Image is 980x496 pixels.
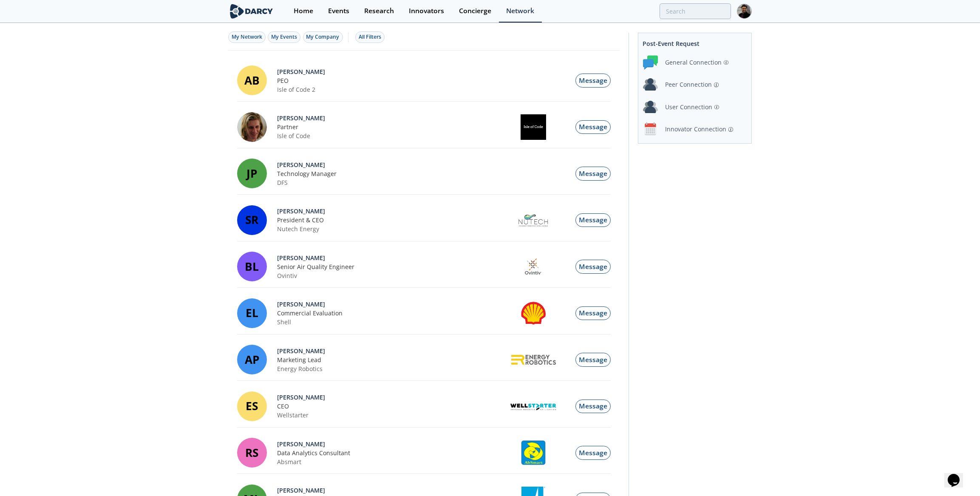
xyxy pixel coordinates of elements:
[278,448,504,457] div: Data Analytics Consultant
[660,3,731,19] input: Advanced Search
[521,440,546,465] img: Absmart
[737,4,752,19] img: Profile
[278,346,504,355] div: View Profile
[237,112,267,142] img: fb7e8709-47b4-4666-b5bf-6d9010385867
[294,8,313,14] div: Home
[575,213,611,227] button: Message
[278,317,504,326] div: Shell
[278,224,320,233] a: Nutech Energy
[278,300,504,309] div: View Profile
[237,159,267,188] div: JP
[237,298,267,328] div: EL
[575,167,611,181] button: Message
[714,82,719,87] img: information.svg
[237,391,267,421] div: ES
[575,260,611,274] button: Message
[237,205,267,235] div: SR
[278,486,504,495] div: View Profile
[237,345,267,374] div: AP
[278,160,504,169] div: View Profile
[575,446,611,460] button: Message
[511,355,556,365] img: Energy Robotics
[228,4,275,19] img: logo-wide.svg
[278,457,302,466] a: Absmart
[306,33,340,40] span: My Company
[504,440,563,465] a: Absmart
[409,8,444,14] div: Innovators
[237,438,267,468] div: RS
[724,60,728,65] img: information.svg
[237,252,267,281] div: BL
[714,105,719,110] img: information.svg
[278,76,504,85] div: PEO
[575,306,611,320] button: Message
[579,262,607,271] span: Message
[278,131,504,140] div: Isle of Code
[278,439,504,448] div: View Profile
[504,401,563,411] a: Wellstarter
[518,213,548,227] img: Nutech Energy
[579,215,607,224] span: Message
[232,33,262,40] span: My Network
[355,31,385,43] button: All Filters
[575,353,611,367] button: Message
[728,127,733,132] img: information.svg
[271,33,297,40] span: My Events
[278,411,309,419] a: Wellstarter
[278,393,504,402] div: View Profile
[278,271,504,280] div: Ovintiv
[268,31,300,43] button: My Events
[278,355,504,364] div: Marketing Lead
[506,8,534,14] div: Network
[579,169,607,178] span: Message
[509,401,558,411] img: Wellstarter
[521,114,546,140] img: Isle of Code
[237,65,267,95] div: AB
[328,8,349,14] div: Events
[665,125,726,133] div: Innovator Connection
[504,355,563,365] a: Energy Robotics
[504,213,563,227] a: Nutech Energy
[521,300,546,326] img: Shell
[579,122,607,131] span: Message
[364,8,394,14] div: Research
[459,8,491,14] div: Concierge
[278,262,504,271] div: Senior Air Quality Engineer
[665,102,712,111] div: User Connection
[643,36,747,51] div: Post-Event Request
[575,400,611,414] button: Message
[579,355,607,364] span: Message
[278,178,288,187] a: DFS
[303,31,343,43] button: My Company
[579,308,607,317] span: Message
[278,253,504,262] div: View Profile
[665,58,722,67] div: General Connection
[579,401,607,411] span: Message
[575,74,611,88] button: Message
[278,85,504,94] div: Isle of Code 2
[359,33,381,41] div: All Filters
[278,67,504,76] div: View Profile
[278,122,504,131] div: Partner
[278,169,504,178] div: Technology Manager
[579,448,607,457] span: Message
[278,113,504,122] div: View Profile
[278,309,504,317] div: Commercial Evaluation
[944,462,972,487] iframe: chat widget
[278,402,504,411] div: CEO
[278,215,504,224] div: President & CEO
[575,120,611,134] button: Message
[278,207,504,215] div: View Profile
[665,80,712,89] div: Peer Connection
[521,254,546,279] img: Ovintiv
[579,76,607,85] span: Message
[228,31,266,43] button: My Network
[278,364,323,373] a: Energy Robotics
